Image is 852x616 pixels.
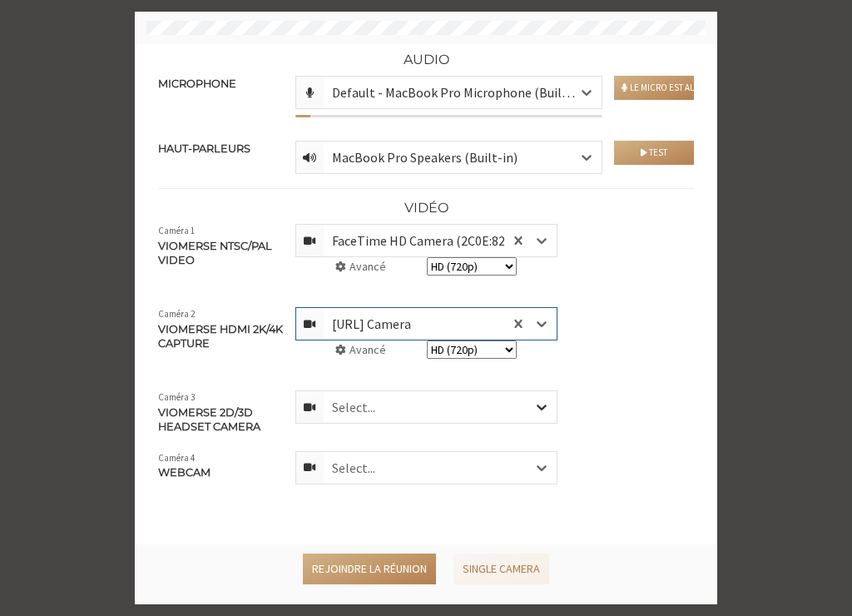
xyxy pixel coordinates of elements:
[158,466,211,479] strong: Webcam
[303,554,436,584] button: Rejoindre la réunion
[332,147,544,167] div: MacBook Pro Speakers (Built-in)
[332,231,550,251] div: FaceTime HD Camera (2C0E:82E3)
[158,201,694,216] h4: Vidéo
[335,258,386,276] button: Avancé
[332,82,603,102] div: Default - MacBook Pro Microphone (Built-in)
[335,341,386,359] button: Avancé
[453,554,549,584] button: Single camera
[158,307,284,321] small: Caméra 2
[158,406,260,434] strong: Viomerse 2D/3D Headset Camera
[158,451,284,465] small: Caméra 4
[158,390,284,405] small: Caméra 3
[614,76,694,100] button: Le micro est allumé
[158,323,283,350] strong: Viomerse HDMI 2K/4K Capture
[158,77,236,90] strong: Microphone
[158,52,694,67] h4: Audio
[614,141,694,165] button: Test
[158,240,272,267] strong: Viomerse NTSC/PAL Video
[158,142,250,155] strong: Haut-parleurs
[158,224,284,238] small: Caméra 1
[332,314,438,334] div: [URL] Camera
